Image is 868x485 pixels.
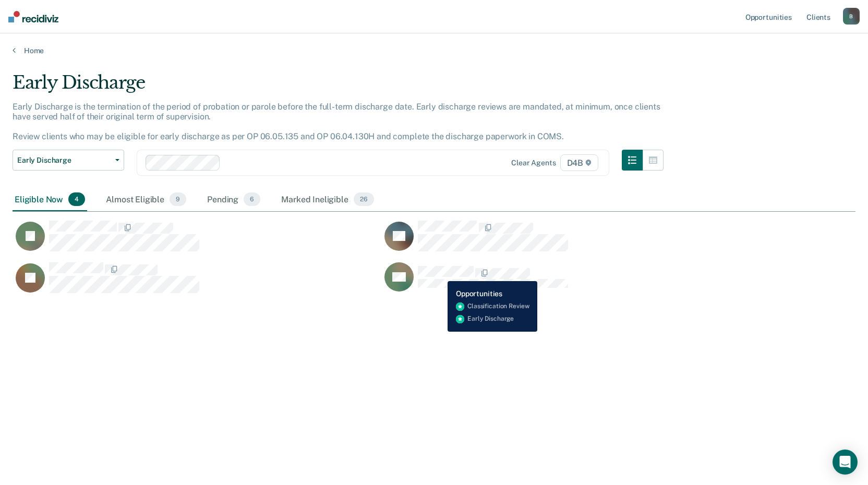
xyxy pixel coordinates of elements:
[17,156,111,165] span: Early Discharge
[381,262,750,304] div: CaseloadOpportunityCell-0806043
[560,154,598,171] span: D4B
[13,72,664,102] div: Early Discharge
[8,11,58,22] img: Recidiviz
[68,192,85,206] span: 4
[354,192,374,206] span: 26
[244,192,260,206] span: 6
[511,159,556,167] div: Clear agents
[13,46,855,55] a: Home
[833,450,858,475] div: Open Intercom Messenger
[13,102,660,142] p: Early Discharge is the termination of the period of probation or parole before the full-term disc...
[279,188,376,211] div: Marked Ineligible26
[13,262,381,304] div: CaseloadOpportunityCell-0619052
[13,220,381,262] div: CaseloadOpportunityCell-0795558
[381,220,750,262] div: CaseloadOpportunityCell-0657426
[13,150,124,171] button: Early Discharge
[104,188,188,211] div: Almost Eligible9
[170,192,186,206] span: 9
[13,188,87,211] div: Eligible Now4
[205,188,262,211] div: Pending6
[843,8,860,25] button: B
